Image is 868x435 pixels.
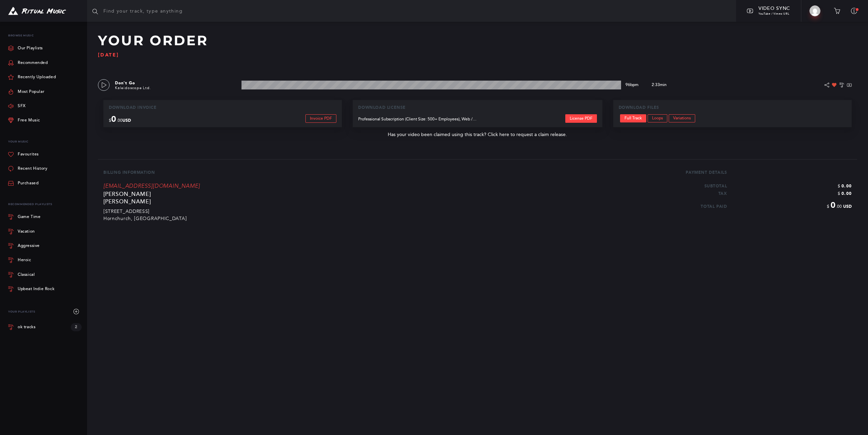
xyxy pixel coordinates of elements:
[8,113,40,128] a: Free Music
[103,197,602,205] p: [PERSON_NAME]
[18,244,40,248] div: Aggressive
[669,114,695,122] a: Variations
[8,30,82,41] p: Browse Music
[8,162,47,176] a: Recent History
[103,183,602,189] p: [EMAIL_ADDRESS][DOMAIN_NAME]
[686,170,727,175] p: Payment Details
[8,319,82,335] a: ok tracks 2
[8,224,82,238] a: Vacation
[727,200,852,210] p: $ .00
[18,215,40,219] div: Game Time
[8,41,43,55] a: Our Playlists
[18,287,54,291] div: Upbeat Indie Rock
[8,268,82,282] a: Classical
[619,105,846,110] p: Download Files
[758,5,790,11] span: Video Sync
[109,105,336,110] p: Download Invoice
[8,199,82,210] div: Recommended Playlists
[305,114,336,123] a: Invoice PDF
[8,56,48,70] a: Recommended
[8,84,44,99] a: Most Popular
[8,282,82,296] a: Upbeat Indie Rock
[829,200,836,210] span: 0
[358,105,597,110] p: Download License
[624,83,640,87] p: 96
[18,273,35,277] div: Classical
[98,52,857,58] p: [DATE]
[8,70,56,84] a: Recently Uploaded
[8,136,82,147] p: Your Music
[111,114,117,124] span: 0
[602,181,727,189] p: Subtotal
[602,189,727,196] p: Tax
[8,210,82,224] a: Game Time
[18,258,31,262] div: Heroic
[388,132,567,137] a: Has your video been claimed using this track? Click here to request a claim release.
[103,207,602,214] p: [STREET_ADDRESS]
[565,114,597,123] a: License PDF
[8,304,82,319] div: Your Playlists
[98,33,857,48] h2: Your Order
[8,7,66,15] img: Ritual Music
[8,253,82,267] a: Heroic
[620,114,646,122] a: Full Track
[842,204,852,209] span: USD
[8,239,82,253] a: Aggressive
[18,230,35,234] div: Vacation
[630,82,638,87] span: bpm
[115,86,151,90] a: Kaleidoscope Ltd.
[122,118,131,123] span: USD
[648,114,667,122] a: Loops
[103,215,602,221] p: Hornchurch, [GEOGRAPHIC_DATA]
[103,170,602,175] p: Billing Information
[660,82,667,87] span: min
[358,117,478,122] p: Professional Subscription (Client Size: 500+ Employees), Web / Streaming, External, Internal, PC ...
[71,323,82,331] div: 2
[103,190,602,197] p: [PERSON_NAME]
[840,184,852,188] span: 0.00
[758,12,789,15] span: YouTube / Vimeo URL
[8,99,26,113] a: SFX
[646,82,673,88] p: 2:33
[809,5,820,16] img: Lenin Soram
[109,114,223,124] p: $ .00
[8,176,38,190] a: Purchased
[840,191,852,196] span: 0.00
[115,80,239,86] p: Don't Go
[727,189,852,196] p: $
[18,325,35,330] div: ok tracks
[8,147,39,162] a: Favourites
[602,204,727,209] p: Total Paid
[727,181,852,189] p: $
